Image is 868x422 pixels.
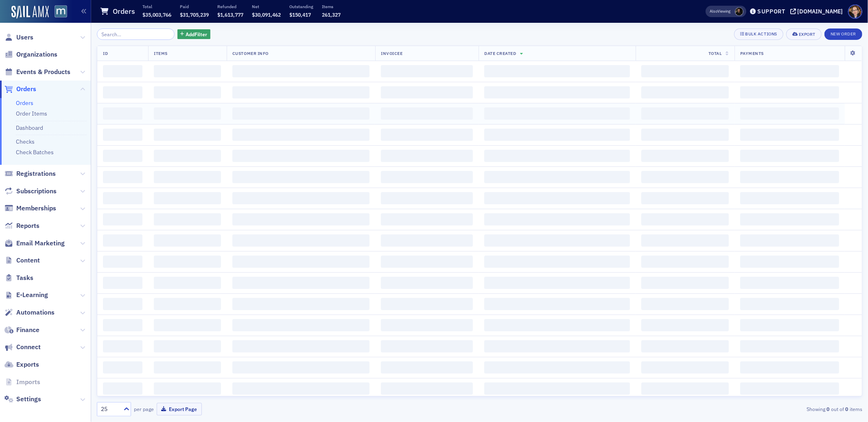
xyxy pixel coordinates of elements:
span: Events & Products [16,68,70,77]
div: Showing out of items [613,405,862,413]
a: Order Items [16,110,47,117]
a: Dashboard [16,124,43,131]
a: Finance [4,326,39,335]
a: Users [4,33,33,42]
span: ‌ [381,361,473,374]
span: ‌ [154,129,221,141]
span: Orders [16,85,36,94]
span: ‌ [154,107,221,120]
input: Search… [97,28,175,40]
span: ‌ [484,256,630,268]
button: AddFilter [177,29,211,39]
span: ‌ [740,86,839,98]
span: ‌ [740,383,839,395]
span: ‌ [641,171,729,183]
div: Support [757,8,785,15]
span: ‌ [740,277,839,289]
a: Orders [16,99,33,107]
span: ‌ [232,277,370,289]
a: Imports [4,378,40,387]
span: ‌ [484,213,630,225]
span: Imports [16,378,40,387]
span: Memberships [16,204,56,213]
span: ‌ [641,107,729,120]
span: E-Learning [16,291,48,300]
span: ‌ [103,234,142,247]
span: Settings [16,395,41,404]
span: Organizations [16,50,57,59]
span: ‌ [381,319,473,331]
span: Customer Info [232,50,269,56]
span: Payments [740,50,764,56]
span: ‌ [154,150,221,162]
span: ‌ [154,340,221,352]
button: Bulk Actions [734,28,783,40]
span: $31,705,239 [180,11,209,18]
span: ‌ [232,192,370,204]
p: Items [322,4,341,9]
a: Exports [4,360,39,369]
a: Automations [4,308,55,317]
span: ‌ [232,340,370,352]
span: Invoicee [381,50,402,56]
a: Memberships [4,204,56,213]
span: ‌ [232,171,370,183]
span: Add Filter [186,31,207,38]
span: ‌ [103,150,142,162]
span: Finance [16,326,39,335]
span: ‌ [154,319,221,331]
span: ‌ [154,383,221,395]
span: ‌ [154,65,221,77]
span: Subscriptions [16,187,57,196]
span: Exports [16,360,39,369]
span: ‌ [103,383,142,395]
span: ‌ [740,298,839,310]
span: Viewing [710,9,731,14]
span: ‌ [484,319,630,331]
span: ‌ [641,340,729,352]
span: ‌ [484,86,630,98]
div: Export [799,32,816,37]
span: ‌ [103,319,142,331]
span: ‌ [484,192,630,204]
span: $30,091,462 [252,11,281,18]
span: ‌ [484,234,630,247]
button: Export [786,28,822,40]
button: Export Page [157,403,202,415]
span: 261,327 [322,11,341,18]
span: ‌ [232,65,370,77]
a: Content [4,256,40,265]
div: 25 [101,405,119,413]
span: ‌ [232,383,370,395]
span: ‌ [232,107,370,120]
span: ‌ [641,65,729,77]
a: New Order [824,30,862,37]
span: Reports [16,221,39,230]
span: ‌ [381,340,473,352]
span: ‌ [641,277,729,289]
span: ‌ [641,298,729,310]
a: Connect [4,343,41,352]
span: ‌ [641,383,729,395]
span: ‌ [641,319,729,331]
span: ‌ [484,107,630,120]
span: ‌ [232,361,370,374]
span: ‌ [381,107,473,120]
button: [DOMAIN_NAME] [790,9,846,14]
div: [DOMAIN_NAME] [798,8,843,15]
div: Also [710,9,718,14]
span: ‌ [484,298,630,310]
p: Refunded [217,4,243,9]
a: Events & Products [4,68,70,77]
span: Profile [848,4,862,19]
a: Subscriptions [4,187,57,196]
span: ‌ [740,192,839,204]
span: Items [154,50,168,56]
span: ‌ [641,234,729,247]
a: SailAMX [11,6,49,19]
a: Check Batches [16,149,54,156]
span: ‌ [641,213,729,225]
span: ‌ [103,213,142,225]
span: ‌ [381,298,473,310]
span: Content [16,256,40,265]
